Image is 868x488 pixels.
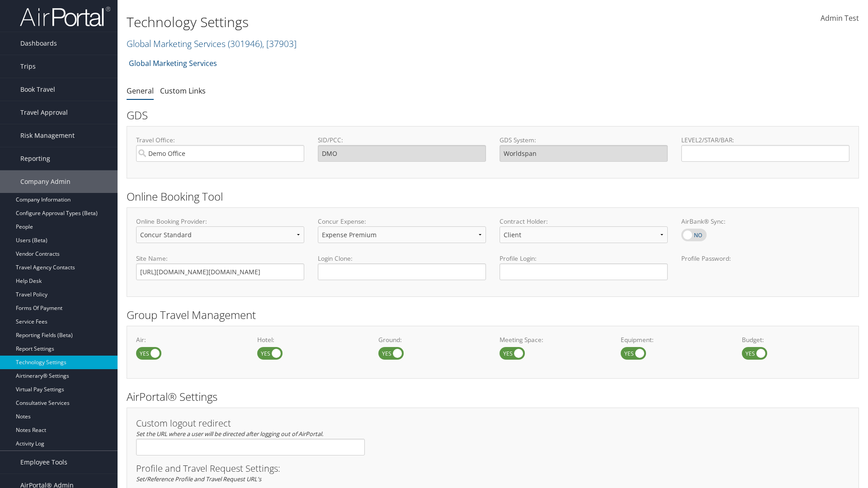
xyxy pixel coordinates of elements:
[681,254,849,280] label: Profile Password:
[500,263,668,280] input: Profile Login:
[318,217,486,226] label: Concur Expense:
[228,38,262,50] span: ( 301946 )
[257,335,365,344] label: Hotel:
[500,136,668,145] label: GDS System:
[136,335,244,344] label: Air:
[127,389,859,404] h2: AirPortal® Settings
[20,124,75,147] span: Risk Management
[20,101,68,124] span: Travel Approval
[378,335,486,344] label: Ground:
[136,475,261,483] em: Set/Reference Profile and Travel Request URL's
[318,254,486,263] label: Login Clone:
[136,136,304,145] label: Travel Office:
[20,6,110,27] img: airportal-logo.png
[681,217,849,226] label: AirBank® Sync:
[127,108,852,123] h2: GDS
[262,38,297,50] span: , [ 37903 ]
[20,78,55,101] span: Book Travel
[500,217,668,226] label: Contract Holder:
[821,5,859,33] a: Admin Test
[681,229,707,241] label: AirBank® Sync
[136,419,365,428] h3: Custom logout redirect
[20,170,71,193] span: Company Admin
[500,254,668,280] label: Profile Login:
[821,13,859,23] span: Admin Test
[318,136,486,145] label: SID/PCC:
[136,254,304,263] label: Site Name:
[136,217,304,226] label: Online Booking Provider:
[127,189,859,204] h2: Online Booking Tool
[500,335,607,344] label: Meeting Space:
[20,55,36,78] span: Trips
[20,32,57,55] span: Dashboards
[129,54,217,72] a: Global Marketing Services
[127,86,154,96] a: General
[160,86,206,96] a: Custom Links
[136,430,323,438] em: Set the URL where a user will be directed after logging out of AirPortal.
[136,464,849,473] h3: Profile and Travel Request Settings:
[20,451,67,474] span: Employee Tools
[621,335,728,344] label: Equipment:
[127,13,615,32] h1: Technology Settings
[127,38,297,50] a: Global Marketing Services
[681,136,849,145] label: LEVEL2/STAR/BAR:
[127,307,859,323] h2: Group Travel Management
[742,335,849,344] label: Budget:
[20,147,50,170] span: Reporting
